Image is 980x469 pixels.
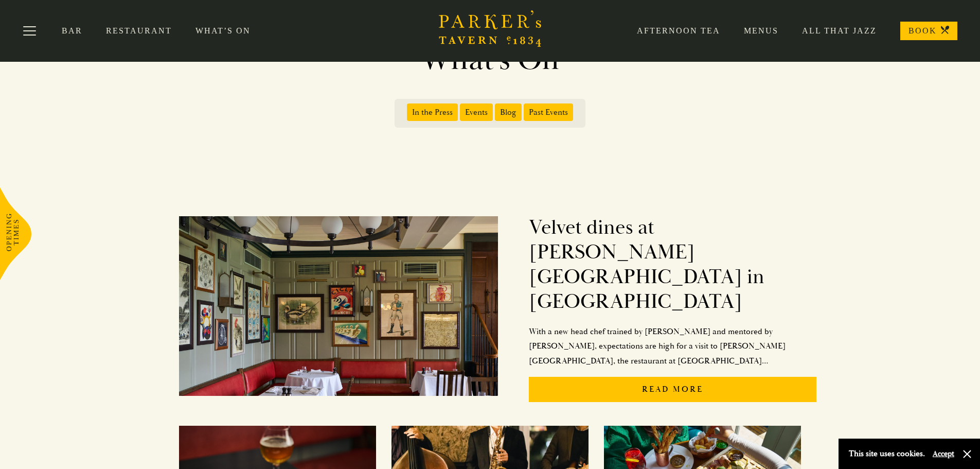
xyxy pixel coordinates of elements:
h1: What’s On [197,41,783,78]
span: Past Events [524,103,573,121]
span: Events [460,103,493,121]
p: Read More [529,377,817,402]
p: With a new head chef trained by [PERSON_NAME] and mentored by [PERSON_NAME], expectations are hig... [529,324,817,369]
span: Blog [495,103,522,121]
span: In the Press [407,103,458,121]
a: Velvet dines at [PERSON_NAME][GEOGRAPHIC_DATA] in [GEOGRAPHIC_DATA]With a new head chef trained b... [179,205,817,410]
p: This site uses cookies. [849,446,925,461]
button: Close and accept [962,449,972,459]
button: Accept [933,449,954,459]
h2: Velvet dines at [PERSON_NAME][GEOGRAPHIC_DATA] in [GEOGRAPHIC_DATA] [529,215,817,314]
